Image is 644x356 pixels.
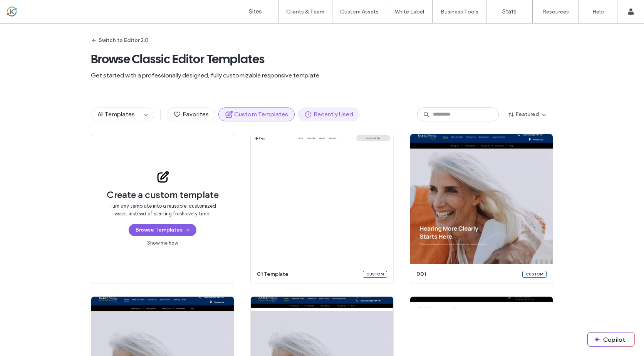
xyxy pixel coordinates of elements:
[107,189,219,201] span: Create a custom template
[167,107,215,121] button: Favorites
[91,34,149,47] button: Switch to Editor 2.0
[17,5,33,12] span: Help
[363,271,387,278] div: Custom
[97,111,135,118] span: All Templates
[416,270,518,278] span: 001
[522,271,547,278] div: Custom
[91,51,553,67] span: Browse Classic Editor Templates
[107,202,218,218] span: Turn any template into a reusable, customized asset instead of starting fresh every time.
[502,8,517,15] label: Stats
[542,8,569,15] label: Resources
[298,107,360,121] button: Recently Used
[441,8,478,15] label: Business Tools
[173,110,209,119] span: Favorites
[129,224,196,236] button: Browse Templates
[502,108,553,121] button: Featured
[395,8,424,15] label: White Label
[340,8,379,15] label: Custom Assets
[218,107,295,121] button: Custom Templates
[91,108,141,121] button: All Templates
[592,8,604,15] label: Help
[225,110,288,119] span: Custom Templates
[249,8,262,15] label: Sites
[147,239,178,247] a: Show me how
[588,332,634,346] button: Copilot
[257,270,358,278] span: 01 template
[304,110,353,119] span: Recently Used
[286,8,324,15] label: Clients & Team
[91,71,553,80] span: Get started with a professionally designed, fully customizable responsive template.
